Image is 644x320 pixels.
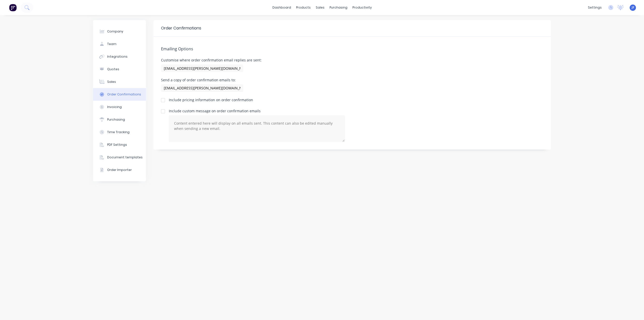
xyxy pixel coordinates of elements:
div: Customise where order confirmation email replies are sent: [161,58,262,62]
button: Quotes [93,63,146,76]
div: Quotes [107,67,119,72]
button: Order Importer [93,164,146,176]
button: Time Tracking [93,126,146,138]
div: productivity [350,4,374,11]
div: Include custom message on order confirmation emails [169,109,261,113]
button: Order Confirmations [93,88,146,101]
button: Company [93,25,146,38]
div: Order Importer [107,168,132,172]
a: dashboard [270,4,294,11]
div: Invoicing [107,105,122,109]
button: Document templates [93,151,146,164]
div: Order Confirmations [107,92,141,97]
span: JF [632,5,634,10]
div: Integrations [107,54,128,59]
button: PDF Settings [93,138,146,151]
button: Purchasing [93,113,146,126]
div: settings [585,4,604,11]
img: Factory [9,4,17,11]
div: Sales [107,80,116,84]
h5: Emailing Options [161,47,543,51]
div: Send a copy of order confirmation emails to: [161,78,243,82]
button: Team [93,38,146,50]
div: Company [107,29,123,34]
button: Integrations [93,50,146,63]
div: products [294,4,313,11]
div: Include pricing information on order confirmation [169,98,253,102]
button: Invoicing [93,101,146,113]
button: Sales [93,76,146,88]
div: Purchasing [107,117,125,122]
div: Document templates [107,155,143,160]
div: PDF Settings [107,143,127,147]
div: sales [313,4,327,11]
div: Team [107,42,116,46]
div: Time Tracking [107,130,130,134]
div: purchasing [327,4,350,11]
div: Order Confirmations [161,25,201,31]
